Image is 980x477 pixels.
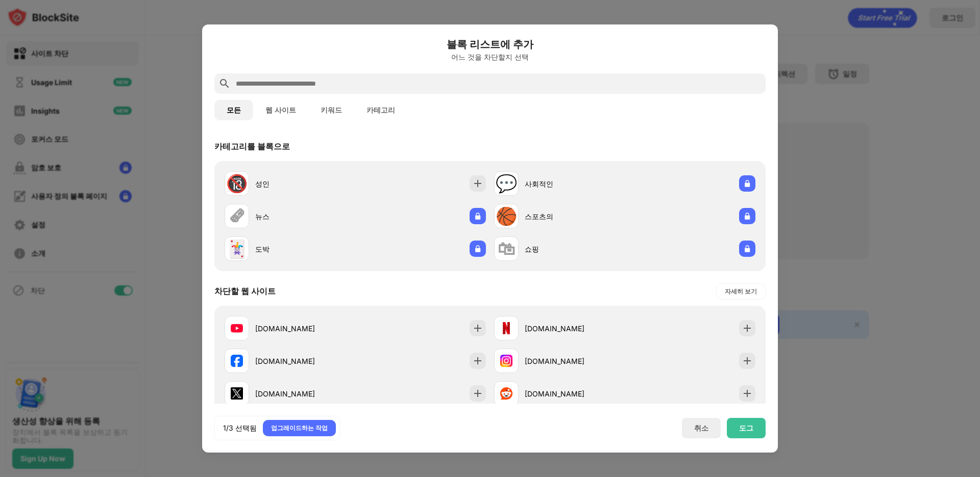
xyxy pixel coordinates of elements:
div: [DOMAIN_NAME] [525,388,625,399]
div: 사회적인 [525,178,625,189]
div: 자세히 보기 [725,286,757,297]
img: favicons [231,355,243,367]
button: 키워드 [308,100,354,120]
img: favicons [500,355,512,367]
div: [DOMAIN_NAME] [525,323,625,334]
div: 업그레이드하는 작업 [271,423,328,433]
div: [DOMAIN_NAME] [525,356,625,366]
img: favicons [231,387,243,400]
button: 웹 사이트 [253,100,308,120]
div: 🛍 [498,238,515,259]
div: 취소 [694,423,708,433]
div: 쇼핑 [525,244,625,254]
div: 스포츠의 [525,211,625,222]
div: 도박 [255,244,355,254]
div: 🏀 [496,206,517,227]
div: 1/3 선택됨 [223,423,257,433]
div: 🔞 [226,173,248,194]
button: 모든 [214,100,253,120]
div: 어느 것을 차단할지 선택 [214,53,766,61]
div: 🃏 [226,238,248,259]
h6: 블록 리스트에 추가 [214,37,766,52]
img: favicons [231,322,243,334]
div: 뉴스 [255,211,355,222]
div: [DOMAIN_NAME] [255,323,355,334]
div: 💬 [496,173,517,194]
div: [DOMAIN_NAME] [255,356,355,366]
button: 카테고리 [354,100,407,120]
img: search.svg [218,77,231,90]
img: favicons [500,387,512,400]
div: 도그 [739,424,753,432]
div: 차단할 웹 사이트 [214,286,276,297]
img: favicons [500,322,512,334]
div: 카테고리를 블록으로 [214,141,290,152]
div: 성인 [255,178,355,189]
div: [DOMAIN_NAME] [255,388,355,399]
div: 🗞 [228,206,246,227]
